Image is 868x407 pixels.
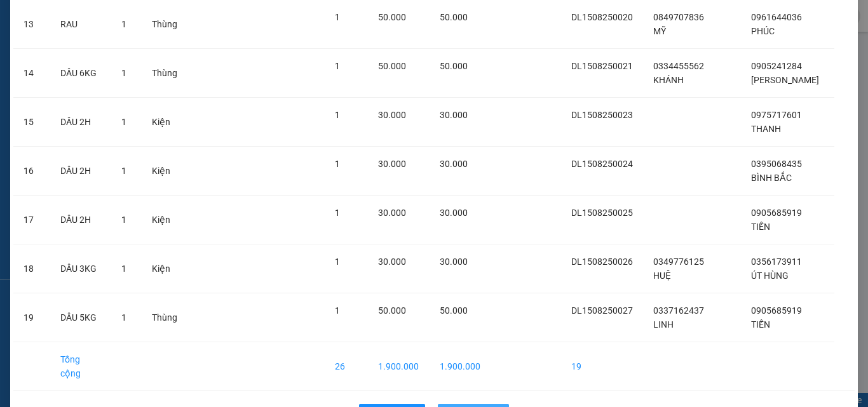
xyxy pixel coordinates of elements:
[325,342,368,391] td: 26
[142,196,191,244] td: Kiện
[378,12,406,22] span: 50.000
[571,208,633,218] span: DL1508250025
[50,293,111,342] td: DÂU 5KG
[751,12,802,22] span: 0961644036
[751,61,802,71] span: 0905241284
[121,117,126,127] span: 1
[50,98,111,147] td: DÂU 2H
[13,196,50,244] td: 17
[142,147,191,196] td: Kiện
[147,83,165,97] span: CC :
[751,222,770,232] span: TIẾN
[121,166,126,176] span: 1
[440,12,468,22] span: 50.000
[440,61,468,71] span: 50.000
[13,98,50,147] td: 15
[751,75,819,85] span: [PERSON_NAME]
[653,305,704,316] span: 0337162437
[335,61,340,71] span: 1
[50,49,111,98] td: DÂU 6KG
[11,11,31,24] span: Gửi:
[335,257,340,267] span: 1
[751,26,775,36] span: PHÚC
[378,159,406,169] span: 30.000
[121,264,126,274] span: 1
[653,12,704,22] span: 0849707836
[653,75,684,85] span: KHÁNH
[142,293,191,342] td: Thùng
[440,305,468,316] span: 50.000
[751,257,802,267] span: 0356173911
[121,68,126,78] span: 1
[751,110,802,120] span: 0975717601
[335,208,340,218] span: 1
[751,159,802,169] span: 0395068435
[121,19,126,29] span: 1
[50,244,111,293] td: DÂU 3KG
[11,55,140,72] div: 0901234767
[149,55,278,72] div: 0767824937
[571,110,633,120] span: DL1508250023
[11,11,140,39] div: [GEOGRAPHIC_DATA]
[751,319,770,330] span: TIẾN
[335,12,340,22] span: 1
[653,26,666,36] span: MỸ
[50,147,111,196] td: DÂU 2H
[751,208,802,218] span: 0905685919
[378,110,406,120] span: 30.000
[142,244,191,293] td: Kiện
[751,305,802,316] span: 0905685919
[571,12,633,22] span: DL1508250020
[378,257,406,267] span: 30.000
[11,39,140,55] div: TIẾN THÀNH
[571,61,633,71] span: DL1508250021
[13,244,50,293] td: 18
[653,257,704,267] span: 0349776125
[149,11,278,39] div: [GEOGRAPHIC_DATA]
[121,312,126,323] span: 1
[571,159,633,169] span: DL1508250024
[335,159,340,169] span: 1
[50,342,111,391] td: Tổng cộng
[368,342,430,391] td: 1.900.000
[440,257,468,267] span: 30.000
[653,61,704,71] span: 0334455562
[149,11,179,24] span: Nhận:
[121,215,126,225] span: 1
[653,270,671,281] span: HUỆ
[440,110,468,120] span: 30.000
[653,319,674,330] span: LINH
[571,257,633,267] span: DL1508250026
[13,293,50,342] td: 19
[378,208,406,218] span: 30.000
[561,342,643,391] td: 19
[147,80,279,98] div: 800.000
[142,98,191,147] td: Kiện
[440,208,468,218] span: 30.000
[142,49,191,98] td: Thùng
[335,110,340,120] span: 1
[440,159,468,169] span: 30.000
[50,196,111,244] td: DÂU 2H
[378,61,406,71] span: 50.000
[430,342,491,391] td: 1.900.000
[149,39,278,55] div: CÔNG
[13,147,50,196] td: 16
[751,270,789,281] span: ÚT HÙNG
[751,173,792,183] span: BÌNH BẮC
[335,305,340,316] span: 1
[378,305,406,316] span: 50.000
[13,49,50,98] td: 14
[571,305,633,316] span: DL1508250027
[751,124,781,134] span: THANH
